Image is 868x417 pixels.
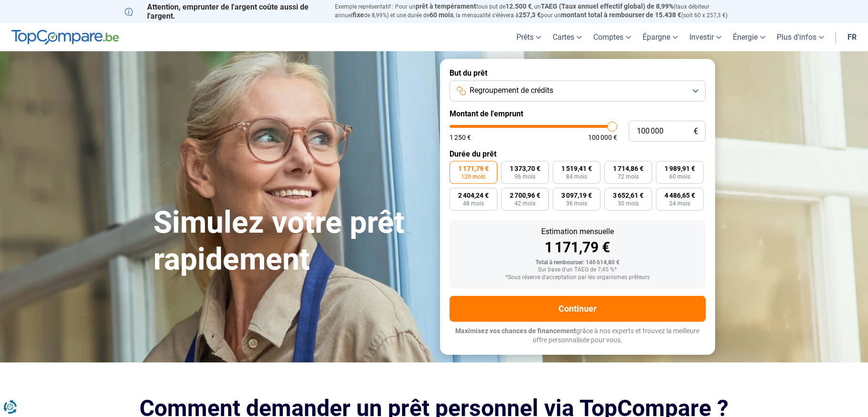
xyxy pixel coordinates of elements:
[561,192,592,199] span: 3 097,19 €
[613,192,643,199] span: 3 652,61 €
[514,174,536,180] span: 96 mois
[505,2,532,10] span: 12.500 €
[457,228,698,236] div: Estimation mensuelle
[450,149,706,158] label: Durée du prêt
[429,11,453,19] span: 60 mois
[664,192,695,199] span: 4 486,65 €
[125,2,323,21] p: Attention, emprunter de l'argent coûte aussi de l'argent.
[511,23,547,51] a: Prêts
[450,68,706,78] label: But du prêt
[771,23,830,51] a: Plus d'infos
[842,23,862,51] a: fr
[588,134,617,141] span: 100 000 €
[450,327,706,345] p: grâce à nos experts et trouvez la meilleure offre personnalisée pour vous.
[637,23,684,51] a: Épargne
[694,127,698,135] span: €
[416,2,476,10] span: prêt à tempérament
[727,23,771,51] a: Énergie
[335,2,744,20] p: Exemple représentatif : Pour un tous but de , un (taux débiteur annuel de 8,99%) et une durée de ...
[510,165,540,172] span: 1 373,70 €
[457,267,698,273] div: Sur base d'un TAEG de 7,45 %*
[458,192,489,199] span: 2 404,24 €
[519,11,541,19] span: 257,3 €
[613,165,643,172] span: 1 714,86 €
[669,174,690,180] span: 60 mois
[618,174,639,180] span: 72 mois
[510,192,540,199] span: 2 700,96 €
[541,2,674,10] span: TAEG (Taux annuel effectif global) de 8,99%
[684,23,727,51] a: Investir
[153,204,429,278] h1: Simulez votre prêt rapidement
[561,11,681,19] span: montant total à rembourser de 15.438 €
[457,240,698,255] div: 1 171,79 €
[561,165,592,172] span: 1 519,41 €
[618,201,639,206] span: 30 mois
[669,201,690,206] span: 24 mois
[470,85,553,96] span: Regroupement de crédits
[11,30,119,45] img: TopCompare
[353,11,364,19] span: fixe
[664,165,695,172] span: 1 989,91 €
[547,23,588,51] a: Cartes
[450,80,706,101] button: Regroupement de crédits
[588,23,637,51] a: Comptes
[514,201,536,206] span: 42 mois
[461,174,485,180] span: 120 mois
[458,165,489,172] span: 1 171,79 €
[566,201,587,206] span: 36 mois
[457,259,698,266] div: Total à rembourser: 140 614,80 €
[450,296,706,322] button: Continuer
[455,327,576,335] span: Maximisez vos chances de financement
[450,134,471,141] span: 1 250 €
[566,174,587,180] span: 84 mois
[463,201,484,206] span: 48 mois
[450,109,706,118] label: Montant de l'emprunt
[457,274,698,281] div: *Sous réserve d'acceptation par les organismes prêteurs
